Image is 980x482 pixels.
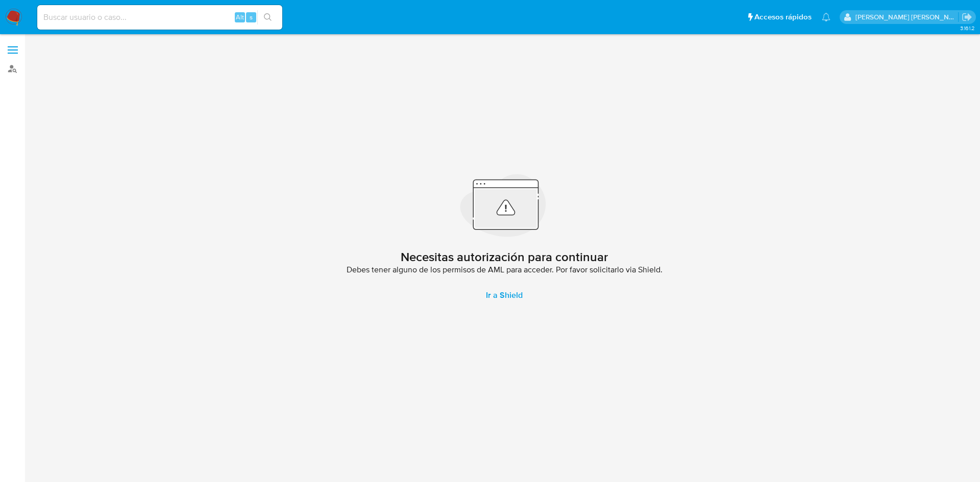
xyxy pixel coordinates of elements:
input: Buscar usuario o caso... [37,11,282,24]
span: Debes tener alguno de los permisos de AML para acceder. Por favor solicitarlo via Shield. [347,265,663,275]
span: Ir a Shield [486,283,523,308]
h2: Necesitas autorización para continuar [401,249,608,265]
span: s [250,12,253,22]
span: Alt [236,12,244,22]
a: Salir [962,12,972,22]
p: ext_jesssali@mercadolibre.com.mx [855,12,959,22]
a: Notificaciones [822,13,830,21]
button: search-icon [257,10,278,24]
span: Accesos rápidos [754,12,812,22]
a: Ir a Shield [474,283,535,308]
